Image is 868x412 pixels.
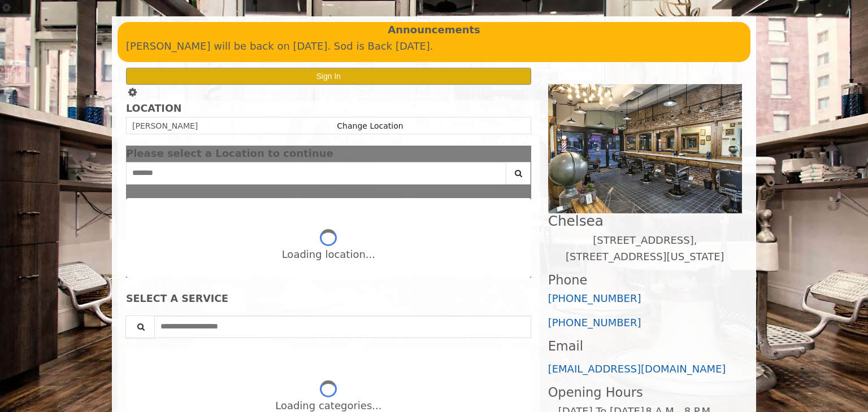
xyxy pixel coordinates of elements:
[126,162,531,190] div: Center Select
[126,68,531,84] button: Sign In
[548,273,742,287] h3: Phone
[548,213,742,229] h2: Chelsea
[548,339,742,353] h3: Email
[512,169,525,177] i: Search button
[548,385,742,400] h3: Opening Hours
[282,247,375,263] div: Loading location...
[125,315,155,338] button: Service Search
[514,150,531,157] button: close dialog
[126,103,181,114] b: LOCATION
[337,121,403,130] a: Change Location
[126,38,742,55] p: [PERSON_NAME] will be back on [DATE]. Sod is Back [DATE].
[388,22,480,38] b: Announcements
[126,162,506,185] input: Search Center
[132,121,198,130] span: [PERSON_NAME]
[126,147,333,159] span: Please select a Location to continue
[548,233,742,265] p: [STREET_ADDRESS],[STREET_ADDRESS][US_STATE]
[548,317,641,328] a: [PHONE_NUMBER]
[548,363,726,375] a: [EMAIL_ADDRESS][DOMAIN_NAME]
[126,293,531,304] div: SELECT A SERVICE
[548,292,641,304] a: [PHONE_NUMBER]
